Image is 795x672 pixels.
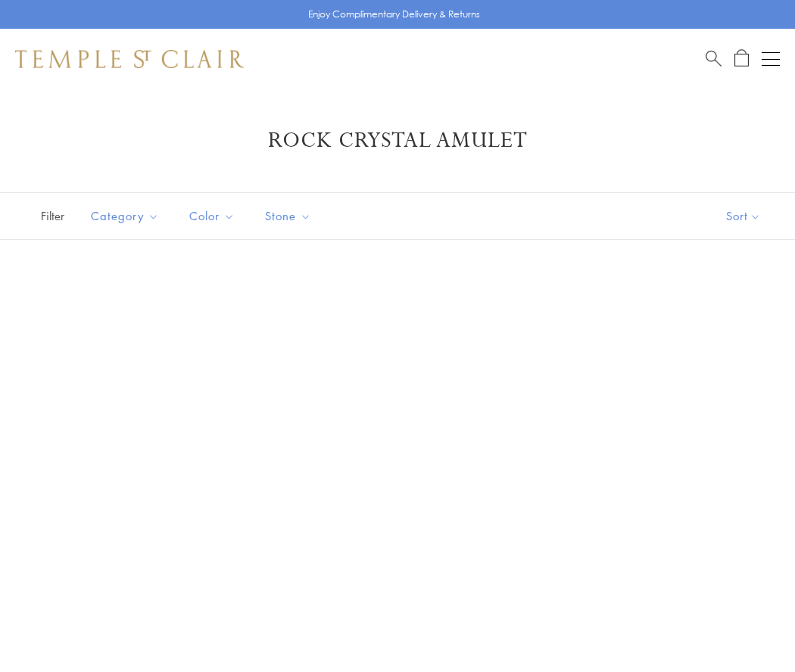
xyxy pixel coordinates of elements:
[38,127,757,154] h1: Rock Crystal Amulet
[79,199,170,233] button: Category
[254,199,323,233] button: Stone
[15,50,244,68] img: Temple St. Clair
[182,207,246,226] span: Color
[762,50,780,68] button: Open navigation
[308,7,480,22] p: Enjoy Complimentary Delivery & Returns
[83,207,170,226] span: Category
[178,199,246,233] button: Color
[706,49,722,68] a: Search
[734,49,749,68] a: Open Shopping Bag
[257,207,323,226] span: Stone
[692,193,795,239] button: Show sort by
